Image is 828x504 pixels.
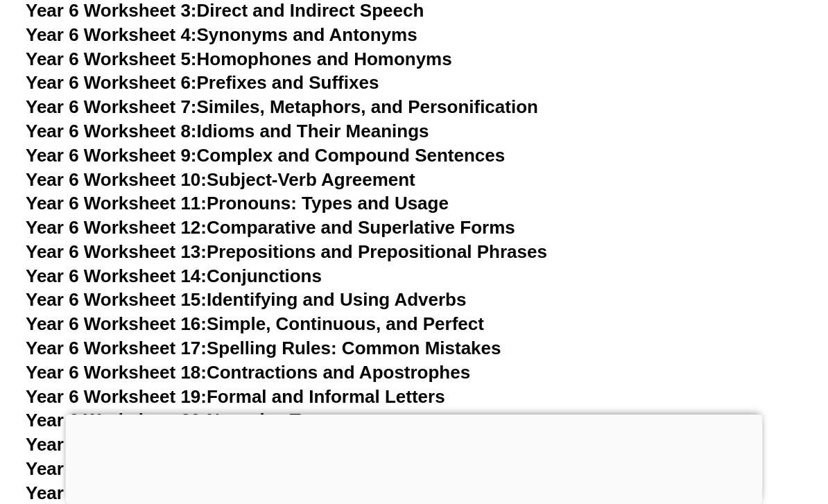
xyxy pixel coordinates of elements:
[26,145,505,166] a: Year 6 Worksheet 9:Complex and Compound Sentences
[26,483,469,503] a: Year 6 Worksheet 23:Alliteration and Onomatopoeia
[590,347,828,504] iframe: Chat Widget
[26,49,197,69] span: Year 6 Worksheet 5:
[26,24,197,45] span: Year 6 Worksheet 4:
[26,410,340,431] a: Year 6 Worksheet 20:Narrative Types
[26,289,466,310] a: Year 6 Worksheet 15:Identifying and Using Adverbs
[26,217,515,238] a: Year 6 Worksheet 12:Comparative and Superlative Forms
[26,362,207,383] span: Year 6 Worksheet 18:
[26,169,415,190] a: Year 6 Worksheet 10:Subject-Verb Agreement
[26,266,207,286] span: Year 6 Worksheet 14:
[26,338,207,358] span: Year 6 Worksheet 17:
[26,266,322,286] a: Year 6 Worksheet 14:Conjunctions
[26,241,207,262] span: Year 6 Worksheet 13:
[26,121,197,141] span: Year 6 Worksheet 8:
[26,241,547,262] a: Year 6 Worksheet 13:Prepositions and Prepositional Phrases
[26,434,528,455] a: Year 6 Worksheet 21:Summarising and Paraphrasing Texts
[26,72,379,93] a: Year 6 Worksheet 6:Prefixes and Suffixes
[26,49,452,69] a: Year 6 Worksheet 5:Homophones and Homonyms
[26,313,484,334] a: Year 6 Worksheet 16:Simple, Continuous, and Perfect
[26,193,449,214] a: Year 6 Worksheet 11:Pronouns: Types and Usage
[26,217,207,238] span: Year 6 Worksheet 12:
[26,434,207,455] span: Year 6 Worksheet 21:
[26,145,197,166] span: Year 6 Worksheet 9:
[26,458,558,479] a: Year 6 Worksheet 22:Understanding Tone and Mood in Writing
[26,386,445,407] a: Year 6 Worksheet 19:Formal and Informal Letters
[26,386,207,407] span: Year 6 Worksheet 19:
[26,193,207,214] span: Year 6 Worksheet 11:
[26,24,417,45] a: Year 6 Worksheet 4:Synonyms and Antonyms
[26,410,207,431] span: Year 6 Worksheet 20:
[26,483,207,503] span: Year 6 Worksheet 23:
[26,72,197,93] span: Year 6 Worksheet 6:
[26,313,207,334] span: Year 6 Worksheet 16:
[26,338,501,358] a: Year 6 Worksheet 17:Spelling Rules: Common Mistakes
[26,289,207,310] span: Year 6 Worksheet 15:
[26,121,429,141] a: Year 6 Worksheet 8:Idioms and Their Meanings
[26,96,538,117] a: Year 6 Worksheet 7:Similes, Metaphors, and Personification
[26,169,207,190] span: Year 6 Worksheet 10:
[26,458,207,479] span: Year 6 Worksheet 22:
[66,415,763,501] iframe: Advertisement
[26,362,470,383] a: Year 6 Worksheet 18:Contractions and Apostrophes
[26,96,197,117] span: Year 6 Worksheet 7:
